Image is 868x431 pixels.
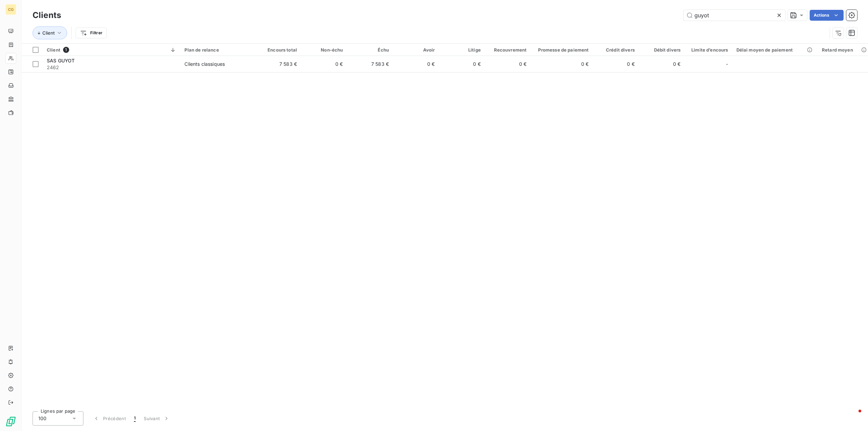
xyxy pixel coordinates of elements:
[33,9,61,21] h3: Clients
[130,411,140,426] button: 1
[443,47,480,53] div: Litige
[593,56,638,72] td: 0 €
[736,47,814,53] div: Délai moyen de paiement
[397,47,435,53] div: Avoir
[47,58,75,63] span: SAS GUYOT
[47,64,176,71] span: 2462
[597,47,634,53] div: Crédit divers
[535,47,589,53] div: Promesse de paiement
[38,415,46,422] span: 100
[140,411,174,426] button: Suivant
[33,26,67,39] button: Client
[639,56,685,72] td: 0 €
[726,61,728,67] span: -
[184,61,225,67] div: Clients classiques
[689,47,728,53] div: Limite d’encours
[301,56,347,72] td: 0 €
[643,47,680,53] div: Débit divers
[47,47,60,53] span: Client
[822,47,864,53] div: Retard moyen
[76,27,107,38] button: Filtrer
[5,416,16,427] img: Logo LeanPay
[347,56,393,72] td: 7 583 €
[351,47,389,53] div: Échu
[255,56,301,72] td: 7 583 €
[42,30,55,36] span: Client
[63,47,69,53] span: 1
[305,47,343,53] div: Non-échu
[810,10,844,21] button: Actions
[89,411,130,426] button: Précédent
[845,408,861,424] iframe: Intercom live chat
[531,56,593,72] td: 0 €
[134,415,136,422] span: 1
[393,56,439,72] td: 0 €
[184,47,251,53] div: Plan de relance
[485,56,531,72] td: 0 €
[684,10,785,21] input: Rechercher
[259,47,297,53] div: Encours total
[489,47,527,53] div: Recouvrement
[439,56,485,72] td: 0 €
[5,4,16,15] div: CG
